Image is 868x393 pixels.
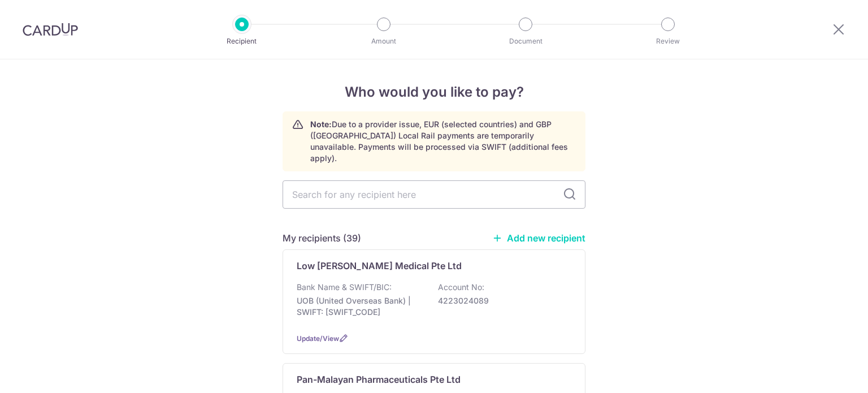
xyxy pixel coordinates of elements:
strong: Note: [310,119,332,129]
p: Amount [342,36,426,47]
p: UOB (United Overseas Bank) | SWIFT: [SWIFT_CODE] [297,295,423,318]
iframe: Opens a widget where you can find more information [796,359,857,387]
p: Recipient [200,36,284,47]
p: Low [PERSON_NAME] Medical Pte Ltd [297,259,462,273]
a: Update/View [297,334,339,343]
p: Pan-Malayan Pharmaceuticals Pte Ltd [297,373,461,386]
h5: My recipients (39) [283,231,361,245]
p: Document [484,36,567,47]
a: Add new recipient [492,232,585,244]
p: 4223024089 [438,295,565,306]
p: Due to a provider issue, EUR (selected countries) and GBP ([GEOGRAPHIC_DATA]) Local Rail payments... [310,119,576,164]
img: CardUp [23,23,78,36]
h4: Who would you like to pay? [283,82,585,102]
input: Search for any recipient here [283,180,585,209]
p: Bank Name & SWIFT/BIC: [297,282,392,293]
p: Review [626,36,710,47]
p: Account No: [438,282,484,293]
